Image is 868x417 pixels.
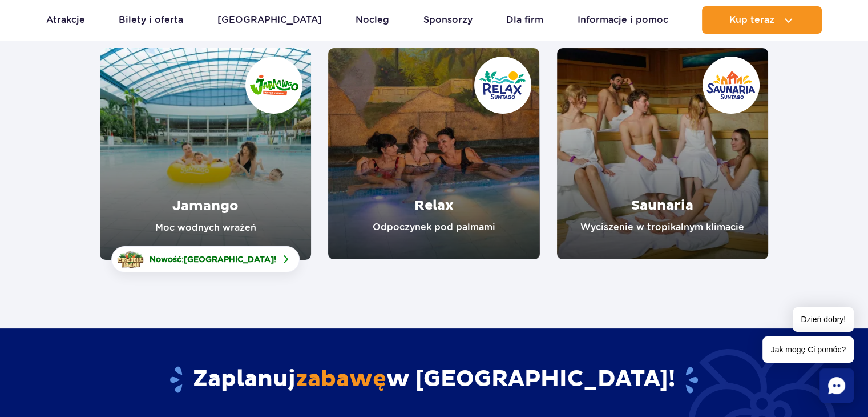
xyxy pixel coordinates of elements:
[217,6,322,34] a: [GEOGRAPHIC_DATA]
[46,6,85,34] a: Atrakcje
[328,48,539,259] a: Relax
[119,6,183,34] a: Bilety i oferta
[578,6,668,34] a: Informacje i pomoc
[557,48,768,259] a: Saunaria
[506,6,543,34] a: Dla firm
[150,254,276,265] span: Nowość: !
[111,246,300,272] a: Nowość:[GEOGRAPHIC_DATA]!
[184,255,274,264] span: [GEOGRAPHIC_DATA]
[100,365,768,395] h2: Zaplanuj w [GEOGRAPHIC_DATA]!
[762,336,854,363] span: Jak mogę Ci pomóc?
[100,48,311,260] a: Jamango
[296,365,386,394] span: zabawę
[729,15,774,25] span: Kup teraz
[793,307,854,332] span: Dzień dobry!
[356,6,389,34] a: Nocleg
[819,368,854,403] div: Chat
[423,6,473,34] a: Sponsorzy
[702,6,822,34] button: Kup teraz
